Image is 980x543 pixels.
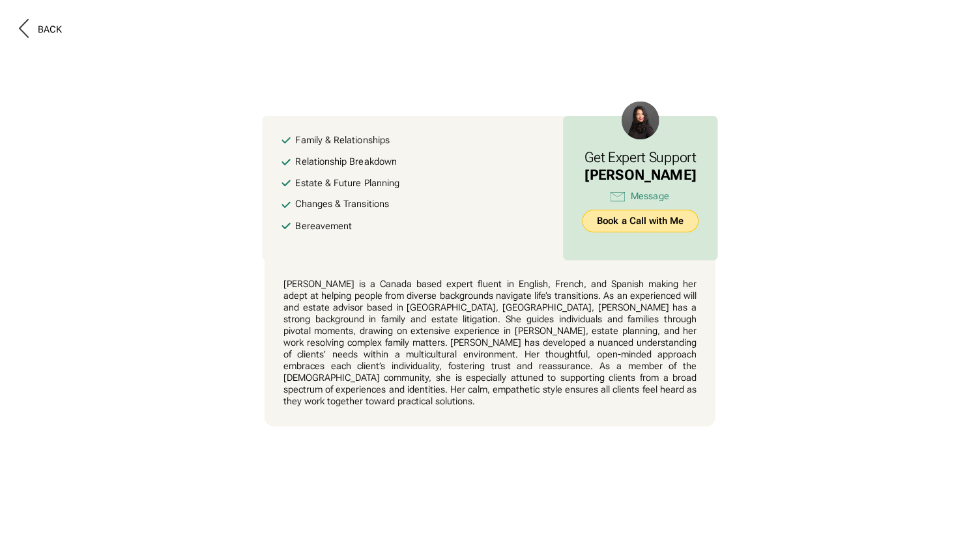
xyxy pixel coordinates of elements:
div: Bereavement [295,220,352,232]
a: Message [582,189,699,205]
a: Book a Call with Me [582,210,699,233]
div: [PERSON_NAME] [584,166,697,184]
div: Relationship Breakdown [295,156,397,168]
div: Back [38,24,62,36]
div: Message [631,191,669,202]
div: Estate & Future Planning [295,178,399,189]
h3: Get Expert Support [584,149,697,166]
div: Family & Relationships [295,135,389,146]
button: Back [19,19,62,41]
div: Changes & Transitions [295,199,388,210]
